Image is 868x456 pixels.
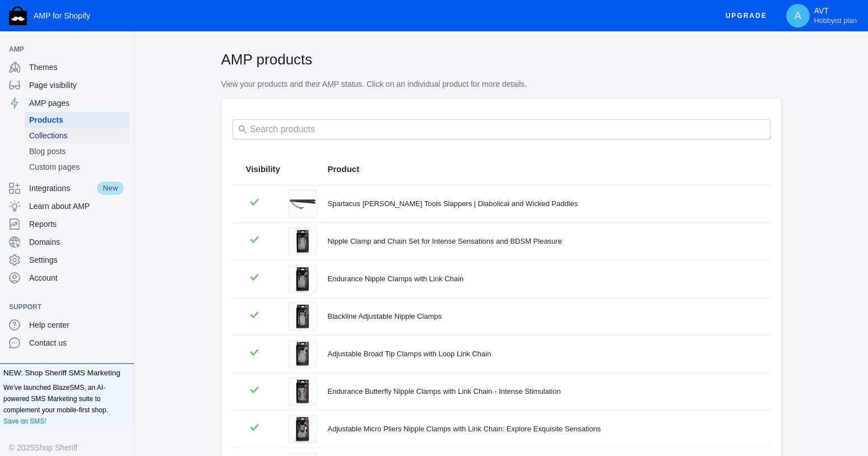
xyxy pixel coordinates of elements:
[29,319,125,331] span: Help center
[233,119,770,139] input: Search products
[4,269,129,287] a: Account
[328,273,757,285] div: Endurance Nipple Clamps with Link Chain
[221,49,782,69] h2: AMP products
[3,416,47,427] a: Save on SMS!
[9,301,114,313] span: Support
[96,180,125,196] span: New
[328,311,757,322] div: Blackline Adjustable Nipple Clamps
[9,44,114,55] span: AMP
[9,6,27,25] img: Shop Sheriff Logo
[29,272,125,283] span: Account
[29,146,125,157] span: Blog posts
[792,10,804,21] span: A
[221,79,782,90] p: View your products and their AMP status. Click on an individual product for more details.
[726,6,767,26] span: Upgrade
[4,215,129,233] a: Reports
[29,254,125,266] span: Settings
[29,236,125,248] span: Domains
[29,62,125,73] span: Themes
[29,114,125,125] span: Products
[295,228,310,255] img: 0SPF17A_2019-10-22_04-27-46_ab3jLTvTEl.jpg
[4,76,129,94] a: Page visibility
[328,348,757,360] div: Adjustable Broad Tip Clamps with Loop Link Chain
[4,94,129,112] a: AMP pages
[29,201,125,212] span: Learn about AMP
[295,378,310,405] img: 0SPF16A_2019-10-22_04-27-46_pmuLIf4dZe.jpg
[29,97,125,109] span: AMP pages
[812,400,855,443] iframe: Drift Widget Chat Controller
[29,161,125,173] span: Custom pages
[34,11,90,20] span: AMP for Shopify
[637,69,861,407] iframe: Drift Widget Chat Window
[717,6,776,26] button: Upgrade
[328,386,757,397] div: Endurance Butterfly Nipple Clamps with Link Chain - Intense Stimulation
[4,179,129,197] a: IntegrationsNew
[328,236,757,247] div: Nipple Clamp and Chain Set for Intense Sensations and BDSM Pleasure
[29,183,96,194] span: Integrations
[25,143,129,159] a: Blog posts
[25,112,129,128] a: Products
[814,16,857,25] span: Hobbyist plan
[4,58,129,76] a: Themes
[29,337,125,348] span: Contact us
[814,6,857,25] p: AVT
[25,128,129,143] a: Collections
[9,441,125,454] div: © 2025
[4,197,129,215] a: Learn about AMP
[295,416,310,443] img: 0SPF31A_2019-10-22_04-27-46_R8uoHe4Z6P.jpg
[25,159,129,175] a: Custom pages
[328,198,757,210] div: Spartacus [PERSON_NAME] Tools Slappers | Diabolical and Wicked Paddles
[295,303,310,330] img: 0SPF02A_2019-10-22_04-27-46_Ex6i01a2m4.jpg
[114,305,132,309] button: Add a sales channel
[246,164,280,175] span: Visibility
[4,334,129,352] a: Contact us
[34,441,77,454] a: Shop Sheriff
[295,341,310,367] img: 0SPF05A_2019-10-22_04-27-46_rVglNUgAVV.jpg
[328,424,757,435] div: Adjustable Micro Pliers Nipple Clamps with Link Chain: Explore Exquisite Sensations
[29,130,125,141] span: Collections
[289,199,316,209] img: SPL-04A_2019-10-22_04-27-46_yTTzcI0fKQ.jpg
[29,80,125,91] span: Page visibility
[114,47,132,52] button: Add a sales channel
[4,233,129,251] a: Domains
[4,251,129,269] a: Settings
[29,218,125,230] span: Reports
[295,266,310,292] img: 0SPF21A_2019-10-22_04-27-46_9jzoZDaqxY.jpg
[328,164,360,175] span: Product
